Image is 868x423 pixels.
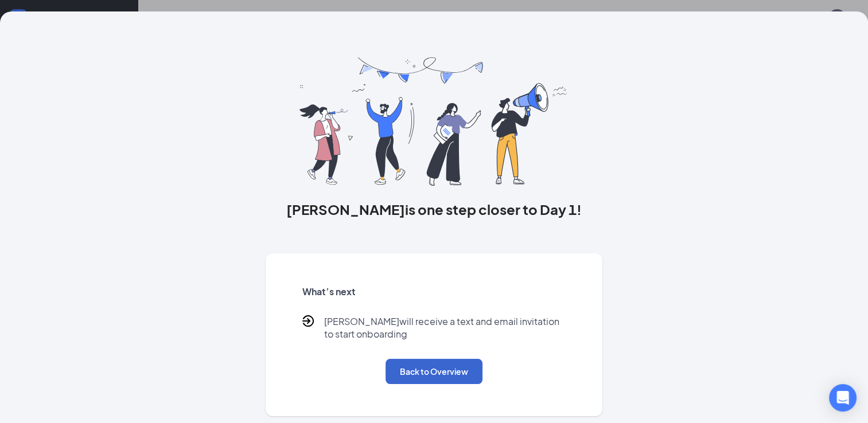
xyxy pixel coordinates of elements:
p: [PERSON_NAME] will receive a text and email invitation to start onboarding [324,315,566,340]
div: Open Intercom Messenger [829,384,857,412]
h5: What’s next [302,285,566,298]
img: you are all set [299,57,569,186]
h3: [PERSON_NAME] is one step closer to Day 1! [266,199,602,219]
button: Back to Overview [386,359,482,384]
